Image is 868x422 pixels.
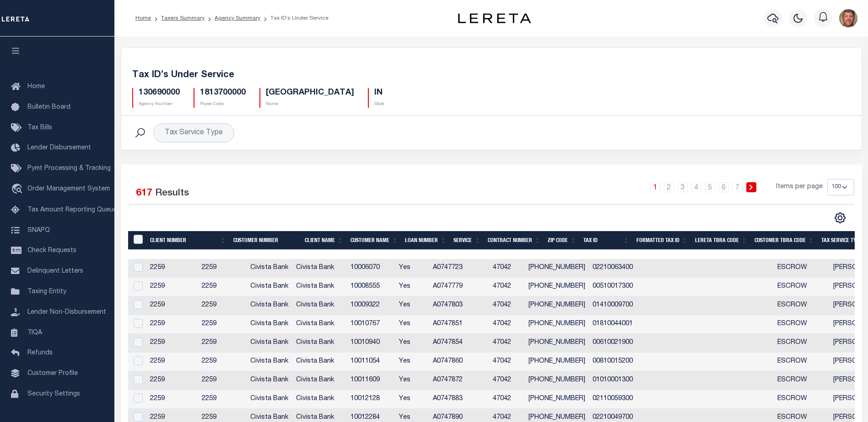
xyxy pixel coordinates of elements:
a: Agency Summary [215,16,260,21]
td: 47042 [489,353,525,371]
td: A0747723 [429,259,489,278]
td: Civista Bank [247,296,292,315]
td: 10008555 [347,278,395,296]
td: Civista Bank [247,371,292,390]
span: Check Requests [27,248,76,254]
td: 2259 [146,371,198,390]
th: Customer Name: activate to sort column ascending [347,231,401,250]
span: Lender Disbursement [27,145,91,151]
td: 10012128 [347,390,395,409]
th: Customer Number [230,231,301,250]
td: Civista Bank [247,353,292,371]
td: 2259 [198,278,247,296]
td: ESCROW [774,371,830,390]
td: 01810044001 [589,315,647,334]
td: 00610021900 [589,334,647,353]
th: LERETA TBRA Code: activate to sort column ascending [691,231,751,250]
th: Tax ID: activate to sort column ascending [580,231,632,250]
td: ESCROW [774,259,830,278]
a: 2 [664,182,674,192]
td: 00810015200 [589,353,647,371]
span: Taxing Entity [27,289,66,295]
th: Customer TBRA Code: activate to sort column ascending [751,231,818,250]
td: ESCROW [774,296,830,315]
label: Results [155,186,189,201]
td: 10011609 [347,371,395,390]
td: [PHONE_NUMBER] [525,315,589,334]
td: 10006070 [347,259,395,278]
th: Client Number: activate to sort column ascending [146,231,230,250]
td: Yes [395,334,429,353]
td: Civista Bank [292,315,347,334]
td: [PHONE_NUMBER] [525,353,589,371]
td: Civista Bank [247,334,292,353]
td: Civista Bank [247,278,292,296]
td: ESCROW [774,353,830,371]
td: 47042 [489,315,525,334]
td: 2259 [146,353,198,371]
td: 00510017300 [589,278,647,296]
td: Yes [395,353,429,371]
h5: Tax ID’s Under Service [132,70,851,81]
td: 10009322 [347,296,395,315]
a: Taxers Summary [161,16,205,21]
td: [PHONE_NUMBER] [525,296,589,315]
span: SNAPQ [27,227,50,233]
td: ESCROW [774,390,830,409]
td: [PHONE_NUMBER] [525,259,589,278]
span: Customer Profile [27,370,78,377]
td: 10010940 [347,334,395,353]
td: [PHONE_NUMBER] [525,390,589,409]
td: 2259 [198,259,247,278]
td: 2259 [198,296,247,315]
td: Civista Bank [292,334,347,353]
td: 47042 [489,371,525,390]
td: Civista Bank [247,259,292,278]
td: 10010767 [347,315,395,334]
td: Yes [395,371,429,390]
span: Bulletin Board [27,104,70,111]
td: 2259 [198,353,247,371]
td: 2259 [198,315,247,334]
td: 2259 [146,259,198,278]
span: 617 [136,189,152,198]
td: 2259 [146,334,198,353]
span: Lender Non-Disbursement [27,309,106,316]
span: Tax Amount Reporting Queue [27,207,117,213]
img: logo-dark.svg [458,13,531,23]
td: 2259 [146,278,198,296]
td: Yes [395,259,429,278]
td: 2259 [146,296,198,315]
td: 02110059300 [589,390,647,409]
td: Civista Bank [247,315,292,334]
td: 47042 [489,390,525,409]
th: Client Name: activate to sort column ascending [301,231,347,250]
th: Formatted Tax ID: activate to sort column ascending [633,231,691,250]
td: Yes [395,315,429,334]
td: 2259 [146,390,198,409]
td: 2259 [198,390,247,409]
td: ESCROW [774,334,830,353]
td: Civista Bank [247,390,292,409]
td: A0747803 [429,296,489,315]
td: Civista Bank [292,278,347,296]
h5: 130690000 [139,88,180,98]
th: Zip Code: activate to sort column ascending [544,231,580,250]
td: A0747872 [429,371,489,390]
span: Security Settings [27,391,80,397]
p: Agency Number [139,101,180,108]
li: Tax ID’s Under Service [260,14,329,22]
span: TIQA [27,329,42,336]
td: A0747854 [429,334,489,353]
a: 5 [705,182,715,192]
h5: 1813700000 [200,88,246,98]
td: 01410009700 [589,296,647,315]
td: Civista Bank [292,371,347,390]
td: Yes [395,390,429,409]
td: A0747851 [429,315,489,334]
td: 02210063400 [589,259,647,278]
td: 2259 [146,315,198,334]
td: A0747779 [429,278,489,296]
p: State [374,101,384,108]
h5: IN [374,88,384,98]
